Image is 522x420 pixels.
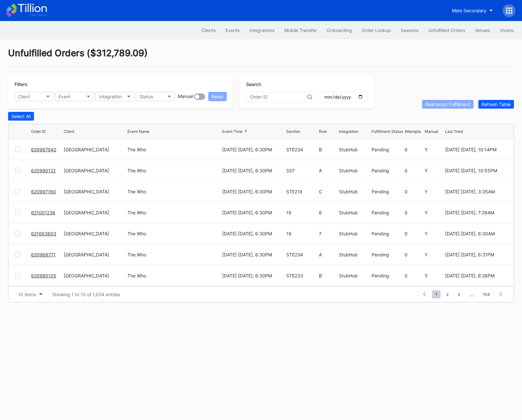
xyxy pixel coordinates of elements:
[362,27,391,33] div: Order Lookup
[178,93,193,100] div: Manual
[222,168,284,173] div: [DATE] [DATE], 6:30PM
[470,24,495,36] button: Venues
[322,24,357,36] button: Onboarding
[452,8,486,13] div: Mets Secondary
[500,27,514,33] div: Vivenu
[8,112,34,121] button: Select All
[396,24,423,36] button: Seasons
[319,252,338,257] div: A
[31,231,56,236] a: 621003603
[425,147,443,152] div: Y
[249,27,275,33] div: Integrations
[425,210,443,215] div: Y
[454,290,463,298] span: 3
[286,168,317,173] div: SS7
[425,189,443,194] div: Y
[339,168,370,173] div: StubHub
[447,5,498,16] button: Mets Secondary
[372,189,403,194] div: Pending
[425,231,443,236] div: Y
[425,168,443,173] div: Y
[250,94,307,100] input: Order ID
[15,81,227,87] div: Filters
[339,189,370,194] div: StubHub
[99,94,122,99] div: Integration
[197,24,221,36] button: Clients
[319,210,338,215] div: 6
[405,147,423,152] div: 0
[55,92,94,101] button: Event
[222,273,284,278] div: [DATE] [DATE], 6:30PM
[212,94,223,99] div: Reset
[445,168,507,173] div: [DATE] [DATE], 10:55PM
[478,100,514,109] button: Refresh Table
[95,92,134,101] button: Integration
[445,252,507,257] div: [DATE] [DATE], 6:31PM
[31,168,56,173] a: 620990122
[52,292,120,297] div: Showing 1 to 10 of 1,034 entries
[127,273,146,278] div: The Who
[465,292,478,297] div: ...
[372,147,403,152] div: Pending
[31,210,55,215] a: 621001236
[64,168,126,173] div: [GEOGRAPHIC_DATA]
[445,231,507,236] div: [DATE] [DATE], 8:30AM
[495,24,519,36] a: Vivenu
[405,210,423,215] div: 0
[279,24,322,36] a: Mobile Transfer
[425,102,470,107] div: Reattempt Fulfillment
[127,147,146,152] div: The Who
[64,210,126,215] div: [GEOGRAPHIC_DATA]
[372,231,403,236] div: Pending
[201,27,216,33] div: Clients
[127,129,149,134] div: Event Name
[15,92,53,101] button: Client
[428,27,465,33] div: Unfulfilled Orders
[405,273,423,278] div: 0
[286,147,317,152] div: STE234
[286,129,300,134] div: Section
[225,27,240,33] div: Events
[319,129,327,134] div: Row
[482,102,511,107] div: Refresh Table
[372,273,403,278] div: Pending
[432,290,440,298] span: 1
[127,189,146,194] div: The Who
[127,210,146,215] div: The Who
[222,129,243,134] div: Event Time
[18,94,30,99] div: Client
[286,252,317,257] div: STE234
[221,24,245,36] button: Events
[11,113,31,119] div: Select All
[64,189,126,194] div: [GEOGRAPHIC_DATA]
[319,273,338,278] div: B
[372,252,403,257] div: Pending
[208,92,227,101] button: Reset
[405,231,423,236] div: 0
[357,24,396,36] a: Order Lookup
[64,147,126,152] div: [GEOGRAPHIC_DATA]
[127,252,146,257] div: The Who
[31,147,56,152] a: 620987942
[245,24,279,36] button: Integrations
[246,81,367,87] div: Search
[286,210,317,215] div: 19
[425,273,443,278] div: Y
[339,129,358,134] div: Integration
[423,24,470,36] a: Unfulfilled Orders
[425,129,438,134] div: Manual
[64,252,126,257] div: [GEOGRAPHIC_DATA]
[339,273,370,278] div: StubHub
[372,210,403,215] div: Pending
[319,231,338,236] div: 7
[401,27,419,33] div: Seasons
[405,252,423,257] div: 0
[222,210,284,215] div: [DATE] [DATE], 6:30PM
[327,27,352,33] div: Onboarding
[445,210,507,215] div: [DATE] [DATE], 7:29AM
